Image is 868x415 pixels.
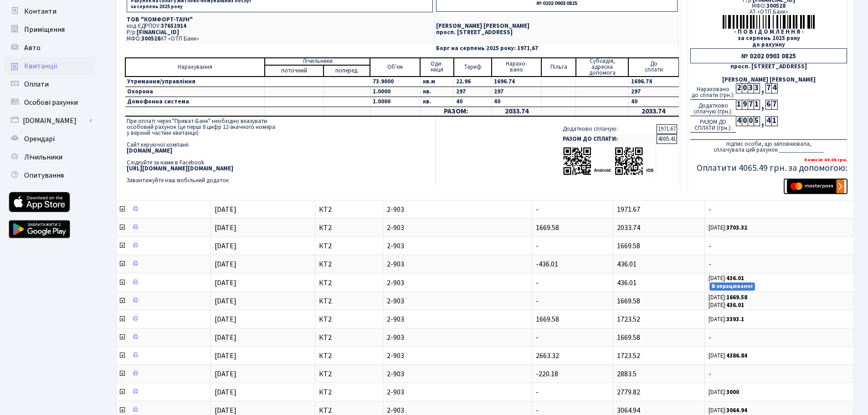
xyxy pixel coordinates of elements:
td: РАЗОМ: [420,107,491,116]
td: 73.9000 [370,77,420,87]
img: apps-qrcodes.png [563,146,654,176]
span: 2-903 [387,224,528,231]
div: 0 [742,116,748,126]
span: Оплати [24,79,49,89]
td: Домофонна система [125,97,265,107]
div: до рахунку [690,42,847,48]
p: Р/р: [127,30,433,36]
a: Приміщення [5,20,96,39]
span: - [709,334,850,341]
a: [DOMAIN_NAME] [5,112,96,130]
div: 7 [765,83,771,93]
span: КТ2 [319,352,379,359]
b: 3393.1 [726,315,744,323]
span: 2-903 [387,370,528,378]
div: 4 [736,116,742,126]
div: АТ «ОТП Банк» [690,9,847,15]
small: [DATE]: [709,224,747,232]
div: Додатково сплачую (грн.): [690,100,736,116]
span: Приміщення [24,25,65,35]
span: Опитування [24,170,64,180]
td: 1971.67 [657,124,677,134]
a: Авто [5,39,96,57]
p: ТОВ "КОМФОРТ-ТАУН" [127,17,433,23]
td: Пільга [541,58,575,77]
span: [DATE] [215,278,236,288]
small: [DATE]: [709,315,744,323]
div: - П О В І Д О М Л Е Н Н Я - [690,29,847,35]
span: 2-903 [387,334,528,341]
b: Комісія: 60.08 грн. [804,156,847,163]
b: [URL][DOMAIN_NAME][DOMAIN_NAME] [127,164,233,173]
a: Квитанції [5,57,96,75]
span: КТ2 [319,206,379,213]
span: 1669.58 [617,296,640,306]
td: 40 [454,97,492,107]
small: [DATE]: [709,274,744,282]
span: 1723.52 [617,314,640,324]
span: КТ2 [319,407,379,414]
a: Лічильники [5,148,96,166]
span: Контакти [24,6,56,16]
div: 3 [754,83,760,93]
td: 1.0000 [370,87,420,97]
span: 2-903 [387,242,528,250]
td: 2033.74 [628,107,678,116]
a: Орендарі [5,130,96,148]
td: Нарахо- вано [492,58,542,77]
div: за серпень 2025 року [690,36,847,41]
div: 4 [765,116,771,126]
span: [DATE] [215,205,236,215]
p: Борг на серпень 2025 року: 1971,67 [436,46,678,51]
td: кв. [420,97,453,107]
span: 1669.58 [536,314,559,324]
span: - [536,333,539,343]
span: [DATE] [215,314,236,324]
div: 3 [748,83,754,93]
small: [DATE]: [709,293,747,302]
div: № 0202 0903 0825 [690,48,847,63]
div: 0 [748,116,754,126]
div: 1 [754,100,760,110]
span: 2779.82 [617,387,640,397]
span: Орендарі [24,134,55,144]
b: 3064.94 [726,406,747,415]
td: 297 [492,87,542,97]
div: 0 [742,83,748,93]
span: - [536,241,539,251]
b: 4386.84 [726,352,747,360]
div: 1 [771,116,777,126]
p: [PERSON_NAME] [PERSON_NAME] [436,23,678,29]
span: 436.01 [617,259,637,269]
div: 7 [771,100,777,110]
span: - [536,278,539,288]
td: РАЗОМ ДО СПЛАТИ: [561,134,656,144]
div: просп. [STREET_ADDRESS] [690,64,847,70]
td: 1696.74 [492,77,542,87]
span: [DATE] [215,296,236,306]
td: 2033.74 [492,107,542,116]
span: [DATE] [215,369,236,379]
span: 2663.32 [536,351,559,361]
td: Утримання/управління [125,77,265,87]
td: Оди- ниця [420,58,453,77]
span: -220.18 [536,369,558,379]
td: Лічильники [265,58,370,65]
td: При оплаті через "Приват-Банк" необхідно вказувати особовий рахунок (це перші 8 цифр 12-значного ... [125,117,436,185]
td: 297 [454,87,492,97]
b: 436.01 [726,301,744,309]
span: КТ2 [319,316,379,323]
td: 1696.74 [628,77,678,87]
span: КТ2 [319,334,379,341]
h5: Оплатити 4065.49 грн. за допомогою: [690,163,847,174]
span: -436.01 [536,259,558,269]
span: - [709,206,850,213]
img: Masterpass [787,179,844,193]
span: 1669.58 [617,333,640,343]
td: поперед. [324,65,370,77]
p: МФО: АТ «ОТП Банк» [127,36,433,42]
span: 300528 [141,35,160,43]
td: Субсидія, адресна допомога [576,58,629,77]
small: [DATE]: [709,352,747,360]
b: 1669.58 [726,293,747,302]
